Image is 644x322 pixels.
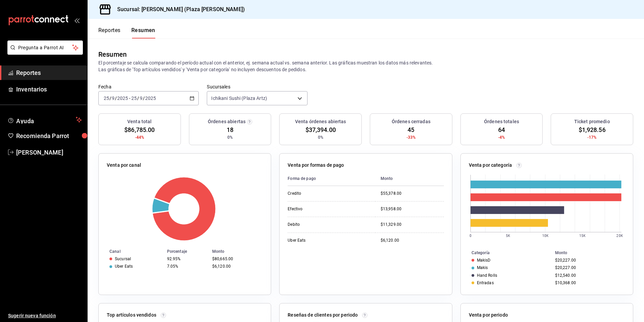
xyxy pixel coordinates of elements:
input: -- [139,96,143,101]
p: Venta por canal [107,162,141,169]
button: Reportes [98,27,121,38]
button: Resumen [131,27,155,38]
div: $11,329.00 [381,222,444,227]
h3: Ticket promedio [574,118,610,125]
span: 0% [318,134,323,140]
span: $86,785.00 [124,125,155,134]
p: El porcentaje se calcula comparando el período actual con el anterior, ej. semana actual vs. sema... [98,59,633,73]
a: Pregunta a Parrot AI [5,49,83,56]
div: $20,227.00 [555,258,622,263]
p: Reseñas de clientes por periodo [288,312,358,319]
div: $20,227.00 [555,265,622,270]
div: navigation tabs [98,27,155,38]
div: $55,378.00 [381,191,444,196]
div: Credito [288,191,355,196]
th: Categoría [461,249,552,257]
span: Ichikani Sushi (Plaza Artz) [211,95,267,102]
div: $10,368.00 [555,280,622,285]
div: Uber Eats [115,264,133,269]
div: Entradas [477,280,494,285]
span: [PERSON_NAME] [16,148,82,157]
input: -- [131,96,137,101]
span: 18 [227,125,233,134]
span: Recomienda Parrot [16,131,82,140]
h3: Órdenes abiertas [208,118,246,125]
input: ---- [145,96,156,101]
span: 64 [498,125,505,134]
div: Efectivo [288,206,355,212]
th: Canal [99,248,164,255]
input: -- [103,96,109,101]
span: -33% [407,134,416,140]
span: $1,928.56 [579,125,606,134]
input: -- [111,96,115,101]
button: Pregunta a Parrot AI [7,41,83,55]
text: 15K [579,234,585,238]
h3: Sucursal: [PERSON_NAME] (Plaza [PERSON_NAME]) [112,5,245,14]
th: Monto [210,248,271,255]
h3: Órdenes totales [484,118,519,125]
div: Debito [288,222,355,227]
h3: Venta total [127,118,152,125]
div: $13,958.00 [381,206,444,212]
p: Venta por formas de pago [288,162,344,169]
p: Top artículos vendidos [107,312,156,319]
div: Resumen [98,49,127,59]
span: / [143,96,145,101]
p: Venta por periodo [469,312,508,319]
div: Makis [477,265,488,270]
label: Sucursales [207,84,307,89]
span: Ayuda [16,116,73,124]
div: $6,120.00 [381,238,444,243]
div: MakisD [477,258,491,263]
div: Hand Rolls [477,273,497,278]
th: Monto [552,249,633,257]
span: Sugerir nueva función [8,312,82,319]
span: Inventarios [16,85,82,94]
h3: Órdenes cerradas [392,118,430,125]
span: -4% [498,134,505,140]
span: / [137,96,139,101]
div: Sucursal [115,257,131,261]
div: 92.95% [167,257,207,261]
th: Monto [375,171,444,186]
button: open_drawer_menu [74,18,79,23]
span: / [115,96,117,101]
span: - [129,96,130,101]
h3: Venta órdenes abiertas [295,118,346,125]
label: Fecha [98,84,199,89]
th: Porcentaje [164,248,210,255]
span: -44% [135,134,144,140]
text: 0 [470,234,472,238]
th: Forma de pago [288,171,375,186]
span: -17% [587,134,597,140]
text: 5K [506,234,510,238]
span: 45 [408,125,414,134]
span: Reportes [16,68,82,77]
input: ---- [117,96,128,101]
div: 7.05% [167,264,207,269]
div: $6,120.00 [212,264,260,269]
text: 10K [542,234,548,238]
text: 20K [616,234,623,238]
span: $37,394.00 [305,125,336,134]
span: / [109,96,111,101]
div: Uber Eats [288,238,355,243]
span: Pregunta a Parrot AI [18,44,72,51]
p: Venta por categoría [469,162,512,169]
div: $80,665.00 [212,257,260,261]
div: $12,540.00 [555,273,622,278]
span: 0% [227,134,233,140]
